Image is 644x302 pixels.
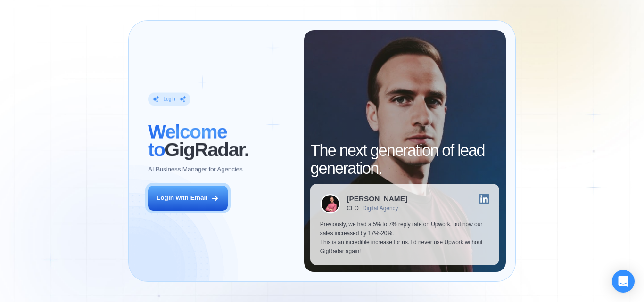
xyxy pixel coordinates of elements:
div: Digital Agency [363,205,398,212]
div: [PERSON_NAME] [347,195,407,202]
div: CEO [347,205,358,212]
p: AI Business Manager for Agencies [148,165,242,174]
h2: The next generation of lead generation. [310,142,499,177]
div: Open Intercom Messenger [612,270,635,293]
h2: ‍ GigRadar. [148,123,294,159]
p: Previously, we had a 5% to 7% reply rate on Upwork, but now our sales increased by 17%-20%. This ... [320,220,490,255]
div: Login [163,96,175,103]
button: Login with Email [148,186,228,211]
div: Login with Email [157,194,207,203]
span: Welcome to [148,121,227,161]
